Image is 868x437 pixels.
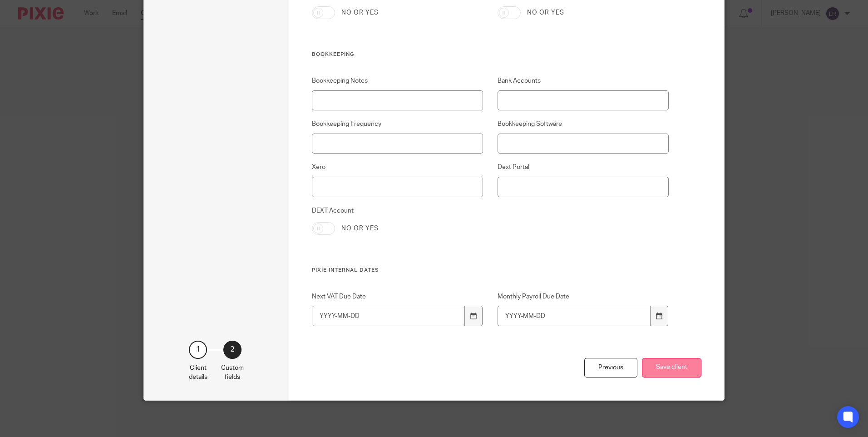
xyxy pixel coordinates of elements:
[498,163,669,172] label: Dext Portal
[498,119,669,129] label: Bookkeeping Software
[312,51,669,58] h3: Bookkeeping
[341,8,379,17] label: No or yes
[223,341,242,359] div: 2
[498,76,669,85] label: Bank Accounts
[189,363,207,382] p: Client details
[312,292,483,301] label: Next VAT Due Date
[312,163,483,172] label: Xero
[312,306,465,326] input: YYYY-MM-DD
[221,363,244,382] p: Custom fields
[498,292,669,301] label: Monthly Payroll Due Date
[312,76,483,85] label: Bookkeeping Notes
[527,8,564,17] label: No or yes
[498,306,651,326] input: YYYY-MM-DD
[642,358,701,377] button: Save client
[312,267,669,274] h3: Pixie Internal Dates
[312,206,483,215] label: DEXT Account
[189,341,207,359] div: 1
[584,358,637,377] div: Previous
[312,119,483,129] label: Bookkeeping Frequency
[341,224,379,233] label: No or yes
